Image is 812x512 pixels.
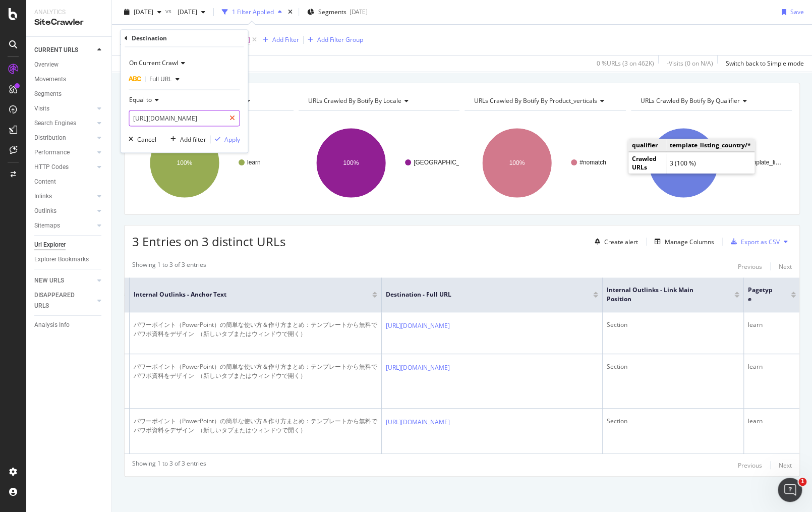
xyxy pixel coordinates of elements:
[286,7,295,17] div: times
[746,159,781,166] text: template_li…
[34,89,104,99] a: Segments
[34,320,70,330] div: Analysis Info
[34,177,56,187] div: Content
[34,162,69,173] div: HTTP Codes
[210,135,240,145] button: Apply
[34,240,104,250] a: Url Explorer
[34,275,64,286] div: NEW URLS
[631,119,791,207] svg: A chart.
[779,260,792,272] button: Next
[607,286,719,304] span: Internal Outlinks - Link Main Position
[34,60,59,70] div: Overview
[165,7,173,15] span: vs
[180,135,206,144] div: Add filter
[34,74,104,85] a: Movements
[318,8,346,16] span: Segments
[666,152,755,174] td: 3 (100 %)
[350,8,368,16] div: [DATE]
[132,459,206,471] div: Showing 1 to 3 of 3 entries
[738,461,762,470] div: Previous
[34,290,85,311] div: DISAPPEARED URLS
[303,4,372,20] button: Segments[DATE]
[665,238,714,246] div: Manage Columns
[34,8,103,17] div: Analytics
[34,206,56,216] div: Outlinks
[317,35,363,44] div: Add Filter Group
[591,234,638,250] button: Create alert
[748,362,796,371] div: learn
[779,459,792,471] button: Next
[779,262,792,271] div: Next
[414,159,477,166] text: [GEOGRAPHIC_DATA]
[738,262,762,271] div: Previous
[509,159,525,166] text: 100%
[247,159,261,166] text: learn
[173,8,197,16] span: 2025 Sep. 7th
[666,139,755,152] td: template_listing_country/*
[34,147,70,158] div: Performance
[120,4,165,20] button: [DATE]
[779,461,792,470] div: Next
[607,417,739,426] div: Section
[386,417,450,427] a: [URL][DOMAIN_NAME]
[604,238,638,246] div: Create alert
[34,191,94,202] a: Inlinks
[224,135,240,144] div: Apply
[778,4,804,20] button: Save
[34,220,94,231] a: Sitemaps
[738,459,762,471] button: Previous
[34,60,104,70] a: Overview
[132,119,292,207] div: A chart.
[343,159,359,166] text: 100%
[272,35,299,44] div: Add Filter
[149,75,171,84] span: Full URL
[748,320,796,329] div: learn
[597,59,654,68] div: 0 % URLs ( 3 on 462K )
[639,93,783,109] h4: URLs Crawled By Botify By qualifier
[34,240,66,250] div: Url Explorer
[34,133,66,143] div: Distribution
[34,220,60,231] div: Sitemaps
[667,59,713,68] div: - Visits ( 0 on N/A )
[34,206,94,216] a: Outlinks
[125,135,156,145] button: Cancel
[129,59,178,68] span: On Current Crawl
[34,254,104,265] a: Explorer Bookmarks
[134,362,377,380] div: パワーポイント（PowerPoint）の簡単な使い方＆作り方まとめ：テンプレートから無料でパワポ資料をデザイン ⁠ （新しいタブまたはウィンドウで開く）
[651,236,714,248] button: Manage Columns
[472,93,617,109] h4: URLs Crawled By Botify By product_verticals
[727,234,780,250] button: Export as CSV
[34,118,94,129] a: Search Engines
[34,89,62,99] div: Segments
[579,159,606,166] text: #nomatch
[607,362,739,371] div: Section
[474,96,597,105] span: URLs Crawled By Botify By product_verticals
[134,290,357,299] span: Internal Outlinks - Anchor Text
[34,147,94,158] a: Performance
[34,290,94,311] a: DISAPPEARED URLS
[34,133,94,143] a: Distribution
[166,135,206,145] button: Add filter
[386,321,450,331] a: [URL][DOMAIN_NAME]
[218,4,286,20] button: 1 Filter Applied
[132,233,285,250] span: 3 Entries on 3 distinct URLs
[129,72,184,88] button: Full URL
[129,96,152,104] span: Equal to
[34,103,94,114] a: Visits
[299,119,458,207] div: A chart.
[741,238,780,246] div: Export as CSV
[798,478,806,486] span: 1
[232,8,274,16] div: 1 Filter Applied
[34,320,104,330] a: Analysis Info
[134,8,153,16] span: 2025 Sep. 28th
[304,34,363,46] button: Add Filter Group
[34,254,89,265] div: Explorer Bookmarks
[726,59,804,68] div: Switch back to Simple mode
[628,139,666,152] td: qualifier
[738,260,762,272] button: Previous
[607,320,739,329] div: Section
[34,191,52,202] div: Inlinks
[641,96,740,105] span: URLs Crawled By Botify By qualifier
[778,478,802,502] iframe: Intercom live chat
